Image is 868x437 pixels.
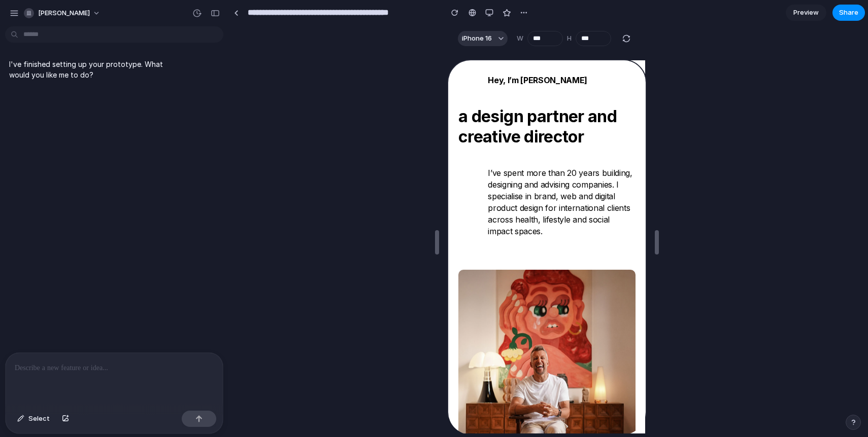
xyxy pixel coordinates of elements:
span: Share [839,8,858,18]
span: [PERSON_NAME] [38,8,90,18]
span: iPhone 16 [462,33,492,44]
button: Select [12,411,55,427]
button: Share [832,5,865,21]
span: Preview [793,8,819,18]
p: I've finished setting up your prototype. What would you like me to do? [9,59,179,80]
p: I’ve spent more than 20 years building, designing and advising companies. I specialise in brand, ... [40,107,187,177]
button: [PERSON_NAME] [20,5,106,21]
button: iPhone 16 [458,31,508,46]
label: W [517,33,523,44]
span: Select [28,414,50,424]
span: a design partner and creative director [10,46,187,87]
a: Preview [786,5,826,21]
span: Hey, I’m [PERSON_NAME] [40,14,187,26]
label: H [567,33,572,44]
